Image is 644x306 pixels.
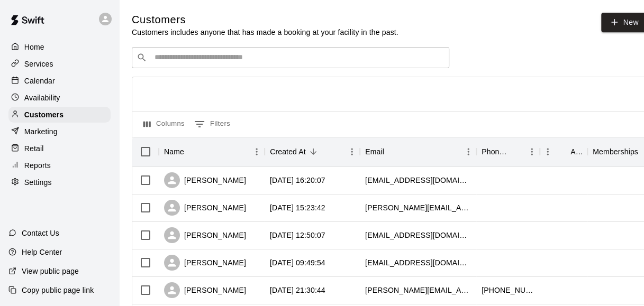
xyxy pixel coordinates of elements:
div: lbarajasjr1@yahoo.com [365,230,471,240]
div: Name [164,137,184,166]
div: +17047872650 [482,285,534,295]
button: Menu [460,144,476,160]
div: Created At [265,137,360,166]
div: aicrag.leahcim@yahoo.com [365,257,471,268]
div: Email [360,137,476,166]
p: Availability [24,92,60,103]
div: Phone Number [482,137,509,166]
p: Services [24,59,53,69]
div: Phone Number [476,137,540,166]
div: 2025-09-14 12:50:07 [270,230,325,240]
a: Marketing [8,124,111,140]
a: Home [8,39,111,55]
div: [PERSON_NAME] [164,282,246,298]
div: [PERSON_NAME] [164,172,246,188]
a: Retail [8,141,111,156]
div: Created At [270,137,306,166]
div: 2025-09-15 16:20:07 [270,175,325,186]
button: Sort [556,144,570,159]
div: blaney.patricia@gmail.com [365,285,471,295]
p: Settings [24,177,52,188]
div: Age [540,137,587,166]
p: Retail [24,143,44,154]
button: Menu [540,144,556,160]
div: Search customers by name or email [132,47,449,68]
div: Memberships [593,137,638,166]
button: Sort [509,144,524,159]
button: Menu [524,144,540,160]
p: Calendar [24,76,55,86]
a: Reports [8,157,111,173]
a: Calendar [8,73,111,89]
button: Menu [249,144,265,160]
p: Home [24,42,44,52]
div: [PERSON_NAME] [164,200,246,216]
button: Select columns [141,116,187,133]
p: Help Center [22,247,62,257]
p: Copy public page link [22,285,94,295]
p: View public page [22,266,79,276]
a: Settings [8,174,111,190]
div: [PERSON_NAME] [164,255,246,271]
div: Age [570,137,582,166]
button: Sort [384,144,399,159]
h5: Customers [132,13,398,27]
div: lursivgg@gmail.com [365,175,471,186]
div: [PERSON_NAME] [164,227,246,243]
a: Services [8,56,111,72]
a: Customers [8,107,111,123]
button: Menu [344,144,360,160]
a: Availability [8,90,111,106]
button: Sort [184,144,199,159]
p: Contact Us [22,228,59,238]
button: Show filters [192,116,233,133]
div: 2025-09-13 21:30:44 [270,285,325,295]
p: Marketing [24,126,58,137]
p: Reports [24,160,51,171]
div: Email [365,137,384,166]
div: Name [159,137,265,166]
div: 2025-09-14 09:49:54 [270,257,325,268]
div: 2025-09-14 15:23:42 [270,202,325,213]
button: Sort [306,144,321,159]
p: Customers [24,109,64,120]
p: Customers includes anyone that has made a booking at your facility in the past. [132,27,398,38]
div: jenny.williams@gmail.com [365,202,471,213]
